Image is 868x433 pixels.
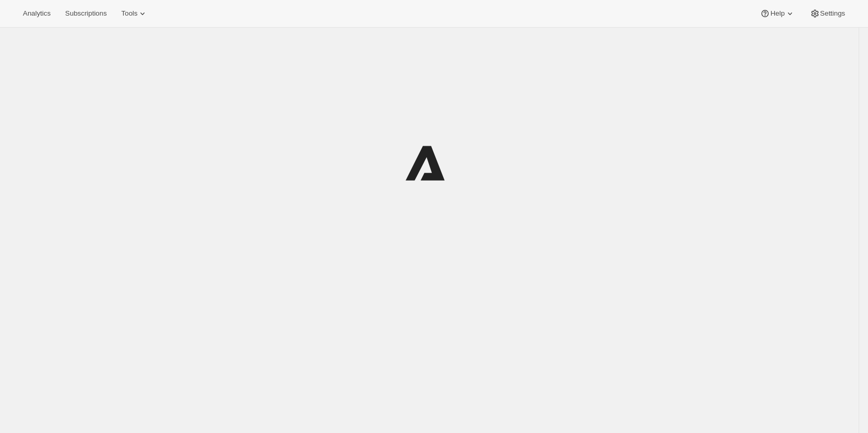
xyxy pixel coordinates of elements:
button: Settings [804,6,851,21]
button: Help [754,6,801,21]
button: Subscriptions [59,6,113,21]
button: Tools [115,6,154,21]
span: Settings [820,9,845,18]
span: Tools [121,9,137,18]
span: Analytics [23,9,50,18]
span: Subscriptions [65,9,107,18]
span: Help [770,9,784,18]
button: Analytics [17,6,57,21]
